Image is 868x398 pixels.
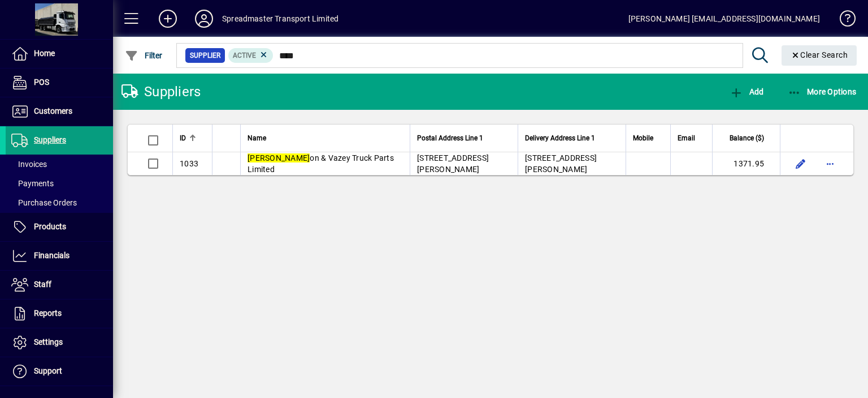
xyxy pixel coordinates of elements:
div: Suppliers [121,83,201,101]
span: [STREET_ADDRESS][PERSON_NAME] [525,153,597,174]
a: Invoices [6,155,113,174]
span: Support [34,366,62,375]
button: More Options [785,82,860,102]
span: Customers [34,106,72,115]
a: Purchase Orders [6,193,113,212]
a: Home [6,40,113,68]
span: Invoices [11,160,47,169]
span: ID [180,132,186,144]
span: Supplier [190,50,220,61]
a: Support [6,357,113,386]
span: Name [248,132,266,144]
a: Knowledge Base [831,2,854,39]
a: POS [6,69,113,97]
span: More Options [788,87,857,96]
button: Edit [792,155,810,173]
span: Filter [125,51,163,60]
div: Spreadmaster Transport Limited [222,10,338,28]
button: Add [150,8,186,29]
span: Financials [34,251,70,260]
button: Profile [186,8,222,29]
span: Home [34,49,55,58]
span: on & Vazey Truck Parts Limited [248,153,394,174]
button: Clear [782,45,857,66]
a: Settings [6,328,113,357]
span: Add [730,87,763,96]
span: POS [34,78,49,87]
span: Payments [11,179,54,188]
span: Delivery Address Line 1 [525,132,595,144]
span: Postal Address Line 1 [417,132,483,144]
mat-chip: Activation Status: Active [228,48,274,63]
a: Financials [6,242,113,270]
span: Active [233,52,256,59]
em: [PERSON_NAME] [248,153,310,162]
span: Products [34,222,66,231]
button: More options [821,155,839,173]
span: Staff [34,280,51,289]
span: Suppliers [34,135,66,144]
span: Email [678,132,695,144]
td: 1371.95 [712,152,780,175]
a: Products [6,213,113,241]
a: Staff [6,271,113,299]
button: Add [727,82,766,102]
span: Settings [34,337,63,346]
span: Mobile [633,132,653,144]
span: 1033 [180,159,198,168]
span: Clear Search [791,50,848,59]
a: Payments [6,174,113,193]
a: Customers [6,97,113,126]
div: Mobile [633,132,663,144]
span: Purchase Orders [11,198,77,207]
div: Email [678,132,705,144]
span: [STREET_ADDRESS][PERSON_NAME] [417,153,489,174]
div: [PERSON_NAME] [EMAIL_ADDRESS][DOMAIN_NAME] [628,10,820,28]
div: Name [248,132,403,144]
button: Filter [122,45,166,66]
div: ID [180,132,205,144]
a: Reports [6,299,113,328]
div: Balance ($) [719,132,774,144]
span: Balance ($) [730,132,764,144]
span: Reports [34,309,62,318]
